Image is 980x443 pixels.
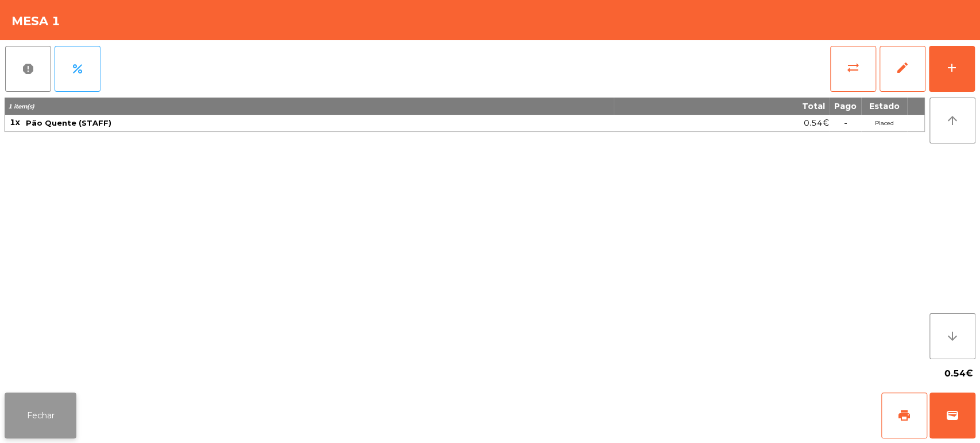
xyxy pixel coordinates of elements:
[11,13,60,30] h4: Mesa 1
[929,46,975,92] button: add
[804,115,829,131] span: 0.54€
[929,393,975,438] button: wallet
[55,46,100,92] button: percent
[844,118,847,128] span: -
[71,62,84,76] span: percent
[10,117,20,127] span: 1x
[861,115,907,132] td: Placed
[946,329,959,343] i: arrow_downward
[896,61,909,75] span: edit
[26,118,111,127] span: Pão Quente (STAFF)
[881,393,927,438] button: print
[861,98,907,115] th: Estado
[846,61,860,75] span: sync_alt
[944,365,973,382] span: 0.54€
[946,409,959,422] span: wallet
[614,98,830,115] th: Total
[5,46,51,92] button: report
[897,409,911,422] span: print
[5,393,76,438] button: Fechar
[929,98,975,143] button: arrow_upward
[830,98,861,115] th: Pago
[830,46,876,92] button: sync_alt
[945,61,959,75] div: add
[946,114,959,127] i: arrow_upward
[929,313,975,359] button: arrow_downward
[880,46,925,92] button: edit
[21,62,35,76] span: report
[8,103,34,110] span: 1 item(s)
